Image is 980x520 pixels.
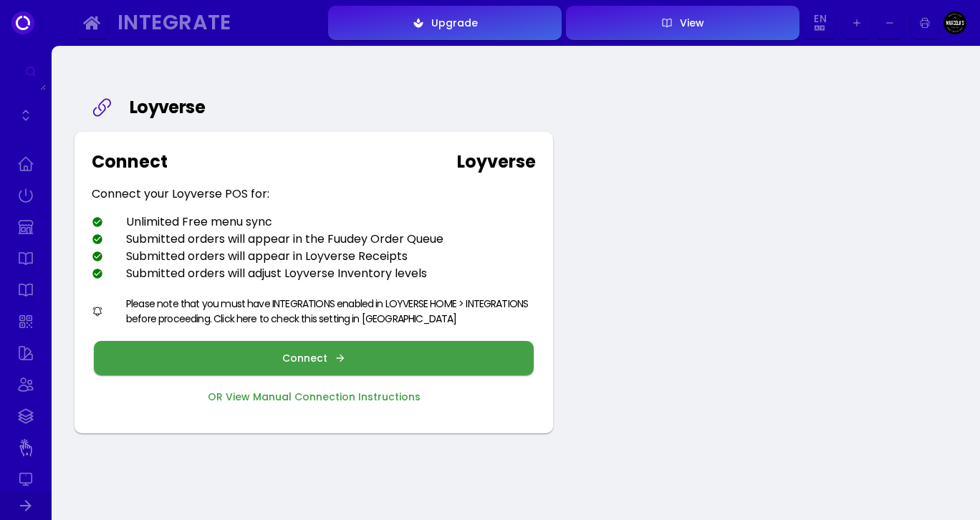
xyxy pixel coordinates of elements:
button: Integrate [112,7,324,39]
div: Connect [92,149,168,175]
div: Loyverse [457,149,536,175]
div: Submitted orders will appear in the Fuudey Order Queue [92,231,443,248]
div: Please note that you must have INTEGRATIONS enabled in LOYVERSE HOME > INTEGRATIONS before procee... [126,297,536,327]
div: Submitted orders will appear in Loyverse Receipts [92,248,408,265]
div: Connect [282,353,335,363]
div: Connect your Loyverse POS for: [92,186,269,203]
div: Submitted orders will adjust Loyverse Inventory levels [92,265,427,282]
div: Unlimited Free menu sync [92,213,272,231]
div: View [673,18,704,28]
button: OR View Manual Connection Instructions [94,380,534,414]
div: Upgrade [424,18,478,28]
div: OR View Manual Connection Instructions [208,392,421,402]
button: Connect [94,341,534,375]
div: Loyverse [130,95,529,120]
img: Image [943,11,966,34]
button: Upgrade [328,6,562,40]
div: Integrate [117,14,309,31]
button: View [566,6,799,40]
